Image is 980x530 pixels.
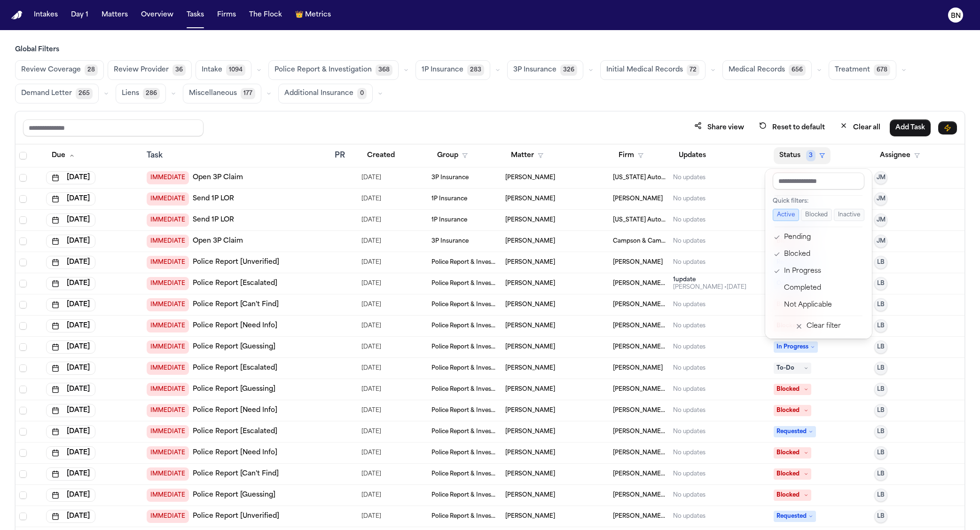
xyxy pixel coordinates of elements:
[784,266,862,277] div: In Progress
[773,198,864,205] div: Quick filters:
[784,232,862,243] div: Pending
[834,209,864,221] button: Inactive
[784,283,862,294] div: Completed
[784,300,862,311] div: Not Applicable
[784,249,862,260] div: Blocked
[773,209,799,221] button: Active
[774,147,831,164] button: Status3
[807,321,841,332] div: Clear filter
[765,169,872,339] div: Status3
[801,209,832,221] button: Blocked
